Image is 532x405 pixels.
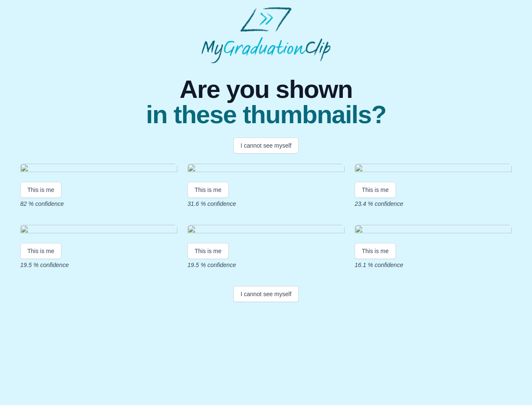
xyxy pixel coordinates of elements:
button: This is me [187,182,229,198]
button: This is me [355,243,396,259]
button: This is me [187,243,229,259]
span: in these thumbnails? [146,102,386,127]
p: 82 % confidence [20,200,177,208]
p: 19.5 % confidence [20,261,177,269]
img: 33a192206330e7e9a42524122927efdbe43d50f8.gif [355,164,512,175]
p: 31.6 % confidence [187,200,345,208]
span: Are you shown [146,77,386,102]
img: 5081faf171007eae395ead187353a0d9e7136157.gif [20,164,177,175]
p: 23.4 % confidence [355,200,512,208]
img: 8ba170de1511c34d4297012d3f226bf5f9401b6f.gif [355,225,512,236]
button: This is me [20,182,61,198]
button: This is me [20,243,61,259]
p: 19.5 % confidence [187,261,345,269]
img: MyGraduationClip [201,7,331,63]
img: a5227b42ded6cf239d1c7d2d45b56b0f7d06741f.gif [20,225,177,236]
img: 2135ebc7242b62b386d8371e87bcc26b4050c360.gif [187,164,345,175]
button: This is me [355,182,396,198]
img: f5c5b904784c7a63e3bc257992391bffe40a2216.gif [187,225,345,236]
button: I cannot see myself [233,138,299,154]
button: I cannot see myself [233,286,299,302]
p: 16.1 % confidence [355,261,512,269]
